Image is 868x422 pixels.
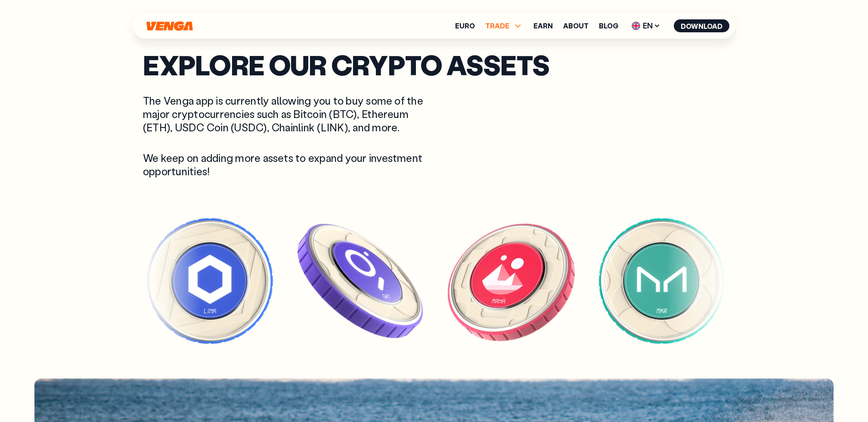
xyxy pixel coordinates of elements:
[595,214,728,348] img: MKR
[632,22,640,30] img: flag-uk
[146,21,194,31] svg: Home
[294,214,427,348] img: GRT
[485,22,509,29] span: TRADE
[143,214,276,348] img: Link
[143,151,425,178] p: We keep on adding more assets to expand your investment opportunities!
[143,53,725,76] h2: Explore our crypto assets
[444,214,578,348] img: MANA
[674,19,729,32] button: Download
[629,19,663,33] span: EN
[455,22,475,29] a: Euro
[563,22,589,29] a: About
[143,94,425,134] p: The Venga app is currently allowing you to buy some of the major cryptocurrencies such as Bitcoin...
[599,22,618,29] a: Blog
[485,21,523,31] span: TRADE
[533,22,553,29] a: Earn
